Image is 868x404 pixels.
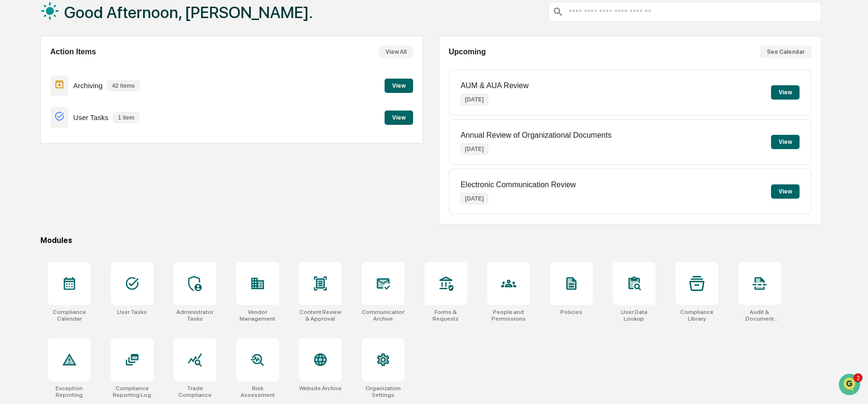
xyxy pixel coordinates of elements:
[48,385,91,398] div: Exception Reporting
[461,181,576,189] p: Electronic Communication Review
[424,309,467,322] div: Forms & Requests
[299,385,342,392] div: Website Archive
[487,309,530,322] div: People and Permissions
[43,82,131,90] div: We're available if you need us!
[6,191,65,208] a: 🖐️Preclearance
[560,309,582,315] div: Policies
[20,73,37,90] img: 8933085812038_c878075ebb4cc5468115_72.jpg
[43,73,156,82] div: Start new chat
[362,309,405,322] div: Communications Archive
[10,146,25,162] img: Jack Rasmussen
[461,193,488,204] p: [DATE]
[19,130,27,138] img: 1746055101610-c473b297-6a78-478c-a979-82029cc54cd1
[113,112,139,123] p: 1 item
[449,48,486,56] h2: Upcoming
[771,135,800,149] button: View
[236,309,279,322] div: Vendor Management
[771,184,800,199] button: View
[64,3,313,22] h1: Good Afternoon, [PERSON_NAME].
[79,155,82,163] span: •
[40,236,821,245] div: Modules
[69,196,77,203] div: 🗄️
[10,121,25,136] img: Jack Rasmussen
[19,213,60,222] span: Data Lookup
[10,196,17,203] div: 🖐️
[675,309,718,322] div: Compliance Library
[111,385,154,398] div: Compliance Reporting Log
[73,81,103,90] p: Archiving
[738,309,781,322] div: Audit & Document Logs
[379,46,413,58] button: View All
[174,385,216,398] div: Trade Compliance
[236,385,279,398] div: Risk Assessment
[385,111,413,125] button: View
[84,130,104,137] span: [DATE]
[461,143,488,155] p: [DATE]
[385,79,413,93] button: View
[29,155,77,163] span: [PERSON_NAME]
[73,113,108,121] p: User Tasks
[107,81,140,91] p: 42 items
[771,85,800,100] button: View
[19,156,27,163] img: 1746055101610-c473b297-6a78-478c-a979-82029cc54cd1
[461,131,612,140] p: Annual Review of Organizational Documents
[84,155,104,163] span: [DATE]
[10,214,17,222] div: 🔎
[174,309,216,322] div: Administrator Tasks
[461,81,529,90] p: AUM & AUA Review
[760,46,811,58] button: See Calendar
[67,236,115,243] a: Powered byPylon
[838,373,863,398] iframe: Open customer support
[10,20,173,35] p: How can we help?
[10,73,27,90] img: 1746055101610-c473b297-6a78-478c-a979-82029cc54cd1
[385,81,413,90] a: View
[147,104,173,115] button: See all
[48,309,91,322] div: Compliance Calendar
[10,106,64,113] div: Past conversations
[385,112,413,121] a: View
[29,130,77,137] span: [PERSON_NAME]
[162,76,173,87] button: Start new chat
[95,236,115,243] span: Pylon
[613,309,656,322] div: User Data Lookup
[117,309,147,315] div: User Tasks
[78,195,118,204] span: Attestations
[6,209,64,226] a: 🔎Data Lookup
[50,48,96,56] h2: Action Items
[362,385,405,398] div: Organization Settings
[65,191,122,208] a: 🗄️Attestations
[299,309,342,322] div: Content Review & Approval
[79,130,82,137] span: •
[461,94,488,105] p: [DATE]
[19,195,61,204] span: Preclearance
